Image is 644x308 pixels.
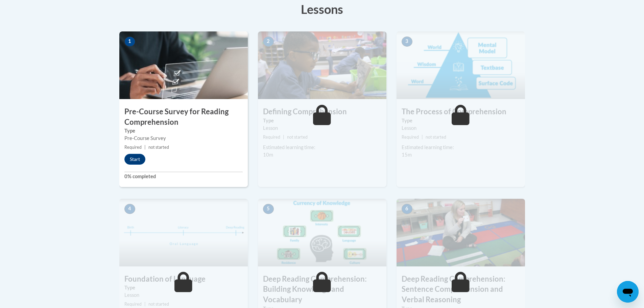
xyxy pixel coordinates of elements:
span: 5 [263,204,274,214]
span: Required [402,135,419,140]
span: 15m [402,152,412,158]
span: not started [426,135,446,140]
div: Lesson [263,124,381,132]
h3: Deep Reading Comprehension: Building Knowledge and Vocabulary [258,274,386,305]
img: Course Image [258,31,386,99]
span: | [283,135,284,140]
img: Course Image [119,31,248,99]
img: Course Image [119,199,248,266]
h3: Pre-Course Survey for Reading Comprehension [119,106,248,127]
span: 6 [402,204,412,214]
label: Type [124,127,243,135]
label: 0% completed [124,173,243,180]
label: Type [402,117,520,124]
label: Type [263,117,381,124]
div: Pre-Course Survey [124,135,243,142]
span: | [422,135,423,140]
img: Course Image [397,199,525,266]
img: Course Image [258,199,386,266]
button: Start [124,154,145,165]
span: 10m [263,152,273,158]
span: not started [148,302,169,307]
div: Estimated learning time: [402,144,520,151]
span: | [144,145,146,150]
span: 1 [124,37,135,47]
span: 2 [263,37,274,47]
iframe: Button to launch messaging window [617,281,639,303]
span: Required [263,135,280,140]
span: not started [148,145,169,150]
div: Lesson [402,124,520,132]
label: Type [124,284,243,291]
span: | [144,302,146,307]
span: Required [124,302,142,307]
div: Lesson [124,291,243,299]
span: 3 [402,37,412,47]
span: 4 [124,204,135,214]
h3: Defining Comprehension [258,106,386,117]
div: Estimated learning time: [263,144,381,151]
h3: The Process of Comprehension [397,106,525,117]
span: Required [124,145,142,150]
h3: Lessons [119,1,525,18]
img: Course Image [397,31,525,99]
h3: Foundation of Language [119,274,248,284]
h3: Deep Reading Comprehension: Sentence Comprehension and Verbal Reasoning [397,274,525,305]
span: not started [287,135,308,140]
